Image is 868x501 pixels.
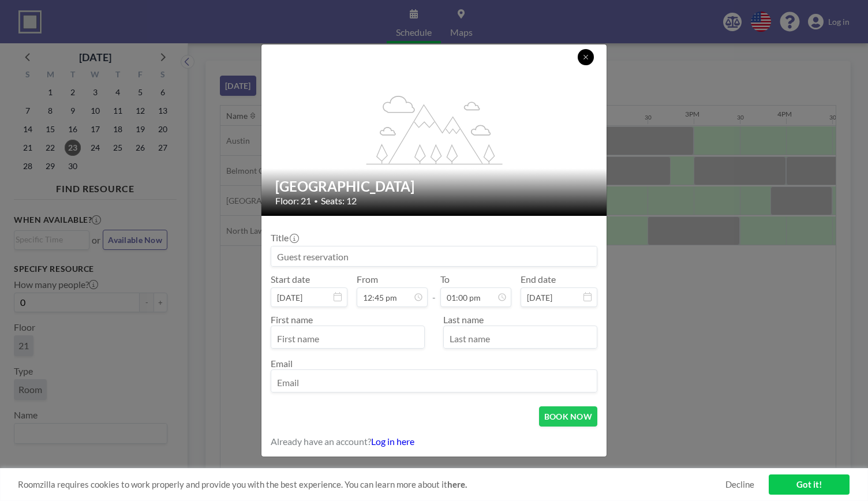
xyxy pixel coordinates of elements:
[271,372,597,392] input: Email
[271,314,313,325] label: First name
[447,479,467,489] a: here.
[275,195,311,207] span: Floor: 21
[271,436,371,447] span: Already have an account?
[321,195,357,207] span: Seats: 12
[18,479,725,490] span: Roomzilla requires cookies to work properly and provide you with the best experience. You can lea...
[539,406,597,427] button: BOOK NOW
[271,232,298,244] label: Title
[769,474,850,495] a: Got it!
[371,436,414,447] a: Log in here
[444,328,597,348] input: Last name
[366,95,503,164] g: flex-grow: 1.2;
[271,328,424,348] input: First name
[725,479,754,490] a: Decline
[271,274,310,285] label: Start date
[440,274,450,285] label: To
[432,278,436,303] span: -
[275,178,594,195] h2: [GEOGRAPHIC_DATA]
[271,358,293,369] label: Email
[443,314,484,325] label: Last name
[521,274,556,285] label: End date
[271,246,597,266] input: Guest reservation
[357,274,378,285] label: From
[314,197,318,205] span: •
